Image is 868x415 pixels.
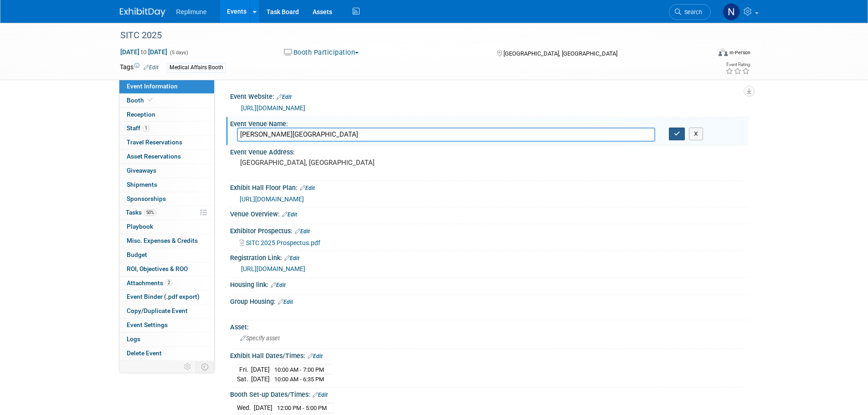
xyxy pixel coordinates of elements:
[251,374,270,384] td: [DATE]
[127,321,168,328] span: Event Settings
[277,94,292,100] a: Edit
[237,374,251,384] td: Sat.
[127,153,181,160] span: Asset Reservations
[167,63,226,72] div: Medical Affairs Booth
[127,335,140,343] span: Logs
[237,403,254,413] td: Wed.
[120,62,159,73] td: Tags
[176,8,207,15] span: Replimune
[689,128,703,140] button: X
[277,405,327,411] span: 12:00 PM - 5:00 PM
[119,108,214,122] a: Reception
[241,265,305,272] a: [URL][DOMAIN_NAME]
[274,366,324,373] span: 10:00 AM - 7:00 PM
[127,293,200,300] span: Event Binder (.pdf export)
[240,195,304,203] span: [URL][DOMAIN_NAME]
[230,207,749,219] div: Venue Overview:
[126,209,156,216] span: Tasks
[127,167,156,174] span: Giveaways
[669,4,711,20] a: Search
[230,349,749,361] div: Exhibit Hall Dates/Times:
[230,181,749,193] div: Exhibit Hall Floor Plan:
[119,220,214,234] a: Playbook
[254,403,272,413] td: [DATE]
[144,64,159,71] a: Edit
[127,349,162,357] span: Delete Event
[119,178,214,192] a: Shipments
[300,185,315,191] a: Edit
[230,90,749,102] div: Event Website:
[230,278,749,290] div: Housing link:
[230,388,749,400] div: Booth Set-up Dates/Times:
[278,299,293,305] a: Edit
[241,104,305,112] a: [URL][DOMAIN_NAME]
[230,145,749,157] div: Event Venue Address:
[127,307,188,314] span: Copy/Duplicate Event
[119,192,214,206] a: Sponsorships
[143,125,149,132] span: 1
[139,48,148,56] span: to
[657,47,751,61] div: Event Format
[230,117,749,128] div: Event Venue Name:
[127,82,178,90] span: Event Information
[503,50,617,57] span: [GEOGRAPHIC_DATA], [GEOGRAPHIC_DATA]
[119,94,214,108] a: Booth
[271,282,286,288] a: Edit
[119,80,214,93] a: Event Information
[127,97,154,104] span: Booth
[119,318,214,332] a: Event Settings
[127,124,149,132] span: Staff
[119,164,214,178] a: Giveaways
[313,392,328,398] a: Edit
[230,295,749,307] div: Group Housing:
[148,97,153,102] i: Booth reservation complete
[119,206,214,220] a: Tasks50%
[240,239,320,246] a: SITC 2025 Prospectus.pdf
[127,279,172,287] span: Attachments
[119,333,214,346] a: Logs
[308,353,323,359] a: Edit
[230,251,749,263] div: Registration Link:
[119,347,214,360] a: Delete Event
[729,49,750,56] div: In-Person
[119,248,214,262] a: Budget
[119,234,214,248] a: Misc. Expenses & Credits
[681,9,702,15] span: Search
[119,277,214,290] a: Attachments2
[195,361,214,373] td: Toggle Event Tabs
[127,138,182,146] span: Travel Reservations
[282,211,297,218] a: Edit
[127,265,188,272] span: ROI, Objectives & ROO
[281,48,362,57] button: Booth Participation
[240,335,280,342] span: Specify asset
[127,223,153,230] span: Playbook
[246,239,320,246] span: SITC 2025 Prospectus.pdf
[117,27,697,44] div: SITC 2025
[120,8,165,17] img: ExhibitDay
[119,262,214,276] a: ROI, Objectives & ROO
[230,320,749,332] div: Asset:
[127,195,166,202] span: Sponsorships
[284,255,299,261] a: Edit
[251,364,270,374] td: [DATE]
[274,376,324,383] span: 10:00 AM - 6:35 PM
[165,279,172,286] span: 2
[723,3,740,20] img: Nicole Schaeffner
[119,304,214,318] a: Copy/Duplicate Event
[119,290,214,304] a: Event Binder (.pdf export)
[120,48,168,56] span: [DATE] [DATE]
[127,237,198,244] span: Misc. Expenses & Credits
[119,136,214,149] a: Travel Reservations
[144,209,156,216] span: 50%
[719,49,728,56] img: Format-Inperson.png
[725,62,750,67] div: Event Rating
[127,181,157,188] span: Shipments
[169,50,188,56] span: (5 days)
[127,111,155,118] span: Reception
[230,224,749,236] div: Exhibitor Prospectus:
[237,364,251,374] td: Fri.
[180,361,196,373] td: Personalize Event Tab Strip
[240,159,436,167] pre: [GEOGRAPHIC_DATA], [GEOGRAPHIC_DATA]
[295,228,310,235] a: Edit
[127,251,147,258] span: Budget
